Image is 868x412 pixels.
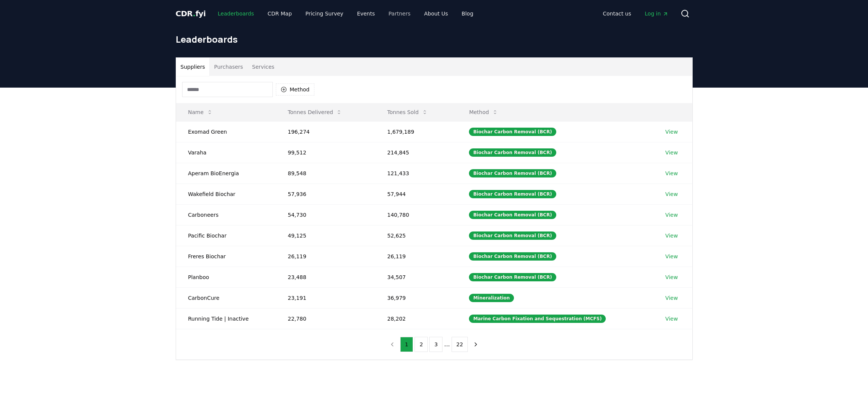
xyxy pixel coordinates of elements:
[176,308,276,329] td: Running Tide | Inactive
[276,184,375,204] td: 57,936
[469,169,556,177] div: Biochar Carbon Removal (BCR)
[276,287,375,308] td: 23,191
[665,253,678,260] a: View
[382,7,416,20] a: Partners
[176,8,206,19] a: CDR.fyi
[456,7,480,20] a: Blog
[415,337,428,352] button: 2
[176,184,276,204] td: Wakefield Biochar
[375,267,457,287] td: 34,507
[176,287,276,308] td: CarbonCure
[639,7,674,20] a: Log in
[444,340,450,349] li: ...
[418,7,454,20] a: About Us
[176,121,276,142] td: Exomad Green
[248,58,279,76] button: Services
[176,163,276,184] td: Aperam BioEnergia
[212,7,260,20] a: Leaderboards
[276,267,375,287] td: 23,488
[665,232,678,239] a: View
[375,246,457,267] td: 26,119
[276,163,375,184] td: 89,548
[193,9,195,18] span: .
[375,184,457,204] td: 57,944
[469,211,556,219] div: Biochar Carbon Removal (BCR)
[375,142,457,163] td: 214,845
[665,294,678,302] a: View
[176,142,276,163] td: Varaha
[665,315,678,323] a: View
[469,190,556,198] div: Biochar Carbon Removal (BCR)
[176,225,276,246] td: Pacific Biochar
[276,121,375,142] td: 196,274
[276,83,315,96] button: Method
[176,267,276,287] td: Planboo
[261,7,298,20] a: CDR Map
[665,190,678,198] a: View
[212,7,479,20] nav: Main
[282,105,348,120] button: Tonnes Delivered
[176,33,693,45] h1: Leaderboards
[375,225,457,246] td: 52,625
[299,7,349,20] a: Pricing Survey
[375,204,457,225] td: 140,780
[597,7,637,20] a: Contact us
[400,337,413,352] button: 1
[452,337,468,352] button: 22
[463,105,504,120] button: Method
[276,142,375,163] td: 99,512
[276,204,375,225] td: 54,730
[469,273,556,281] div: Biochar Carbon Removal (BCR)
[469,128,556,136] div: Biochar Carbon Removal (BCR)
[176,58,210,76] button: Suppliers
[375,121,457,142] td: 1,679,189
[375,163,457,184] td: 121,433
[665,128,678,136] a: View
[597,7,674,20] nav: Main
[375,287,457,308] td: 36,979
[645,10,668,17] span: Log in
[665,273,678,281] a: View
[182,105,219,120] button: Name
[351,7,381,20] a: Events
[429,337,443,352] button: 3
[469,231,556,240] div: Biochar Carbon Removal (BCR)
[176,204,276,225] td: Carboneers
[276,246,375,267] td: 26,119
[469,294,514,302] div: Mineralization
[209,58,248,76] button: Purchasers
[665,211,678,219] a: View
[276,225,375,246] td: 49,125
[469,315,606,323] div: Marine Carbon Fixation and Sequestration (MCFS)
[665,170,678,177] a: View
[469,148,556,157] div: Biochar Carbon Removal (BCR)
[469,337,482,352] button: next page
[375,308,457,329] td: 28,202
[176,246,276,267] td: Freres Biochar
[176,9,206,18] span: CDR fyi
[665,149,678,156] a: View
[276,308,375,329] td: 22,780
[381,105,434,120] button: Tonnes Sold
[469,252,556,261] div: Biochar Carbon Removal (BCR)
